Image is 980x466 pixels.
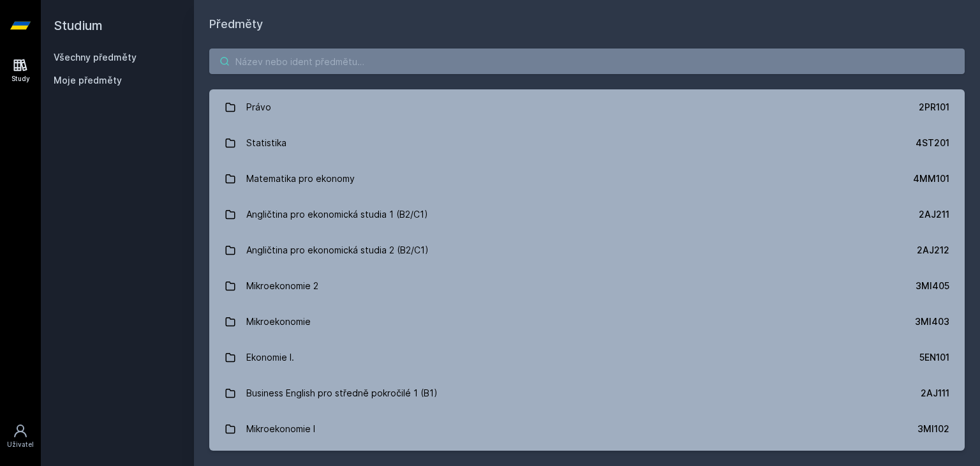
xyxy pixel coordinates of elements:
[916,280,949,292] div: 3MI405
[3,417,38,456] a: Uživatel
[246,130,286,156] div: Statistika
[916,137,949,149] div: 4ST201
[921,387,949,400] div: 2AJ111
[209,49,965,74] input: Název nebo ident předmětu…
[209,197,965,232] a: Angličtina pro ekonomická studia 1 (B2/C1) 2AJ211
[913,172,949,185] div: 4MM101
[209,375,965,411] a: Business English pro středně pokročilé 1 (B1) 2AJ111
[209,411,965,447] a: Mikroekonomie I 3MI102
[915,315,949,328] div: 3MI403
[246,416,315,442] div: Mikroekonomie I
[11,74,30,84] div: Study
[209,304,965,340] a: Mikroekonomie 3MI403
[919,208,949,221] div: 2AJ211
[917,423,949,435] div: 3MI102
[209,340,965,375] a: Ekonomie I. 5EN101
[246,237,429,263] div: Angličtina pro ekonomická studia 2 (B2/C1)
[246,345,294,370] div: Ekonomie I.
[246,166,355,192] div: Matematika pro ekonomy
[209,125,965,161] a: Statistika 4ST201
[209,161,965,197] a: Matematika pro ekonomy 4MM101
[246,309,311,334] div: Mikroekonomie
[209,15,965,33] h1: Předměty
[919,101,949,114] div: 2PR101
[54,52,137,63] a: Všechny předměty
[917,244,949,257] div: 2AJ212
[7,440,34,449] div: Uživatel
[209,232,965,268] a: Angličtina pro ekonomická studia 2 (B2/C1) 2AJ212
[246,94,271,120] div: Právo
[3,51,38,90] a: Study
[209,268,965,304] a: Mikroekonomie 2 3MI405
[209,89,965,125] a: Právo 2PR101
[246,273,318,299] div: Mikroekonomie 2
[919,351,949,364] div: 5EN101
[54,74,122,87] span: Moje předměty
[246,380,438,406] div: Business English pro středně pokročilé 1 (B1)
[246,202,428,227] div: Angličtina pro ekonomická studia 1 (B2/C1)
